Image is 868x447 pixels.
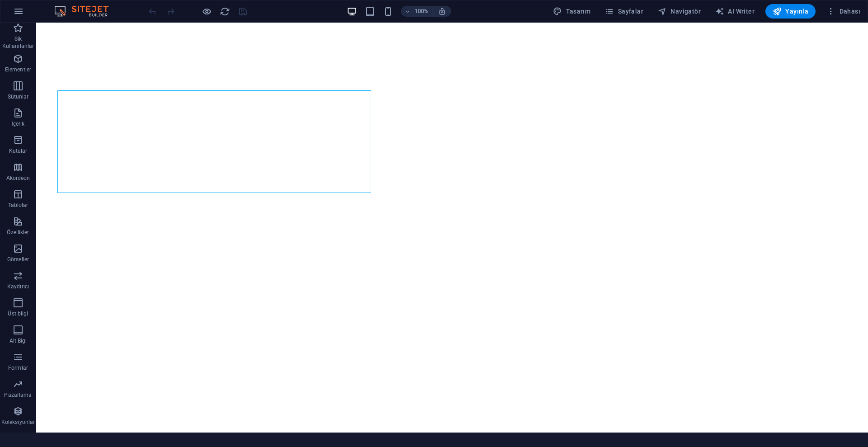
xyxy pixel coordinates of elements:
button: reload [219,6,230,17]
i: Yeniden boyutlandırmada yakınlaştırma düzeyini seçilen cihaza uyacak şekilde otomatik olarak ayarla. [438,7,446,15]
p: Sütunlar [8,93,29,100]
p: Üst bilgi [8,310,28,317]
button: Tasarım [549,4,594,19]
p: Tablolar [8,202,28,209]
p: Kutular [9,147,28,155]
button: Sayfalar [601,4,647,19]
p: Pazarlama [4,391,32,399]
span: Dahası [826,7,860,16]
p: Özellikler [7,229,29,236]
p: Elementler [5,66,31,73]
span: Tasarım [553,7,590,16]
button: Yayınla [765,4,816,19]
p: Formlar [8,364,28,372]
span: Sayfalar [605,7,643,16]
p: Akordeon [6,174,30,182]
p: Alt Bigi [9,337,27,344]
button: 100% [401,6,433,17]
button: Ön izleme modundan çıkıp düzenlemeye devam etmek için buraya tıklayın [201,6,212,17]
span: Yayınla [773,7,808,16]
img: Editor Logo [52,6,120,17]
button: Navigatör [654,4,704,19]
i: Sayfayı yeniden yükleyin [220,6,230,17]
span: Navigatör [658,7,701,16]
p: Koleksiyonlar [1,419,35,426]
p: İçerik [11,120,24,127]
p: Kaydırıcı [7,283,29,290]
span: AI Writer [715,7,755,16]
div: Tasarım (Ctrl+Alt+Y) [549,4,594,19]
h6: 100% [415,6,429,17]
p: Görseller [7,256,29,263]
button: AI Writer [712,4,758,19]
button: Dahası [823,4,864,19]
